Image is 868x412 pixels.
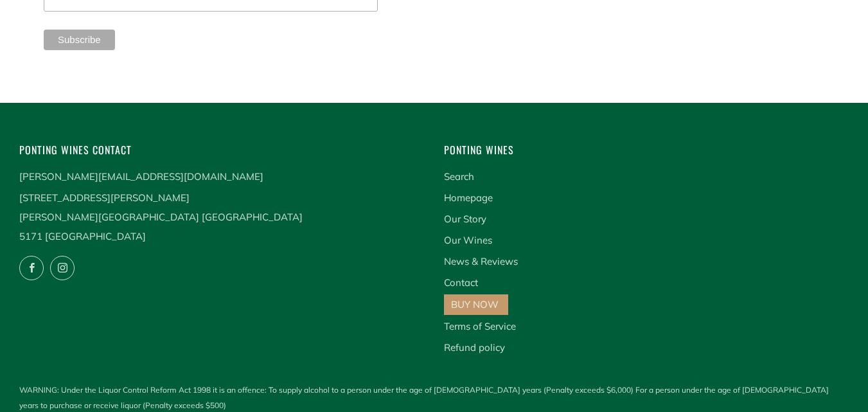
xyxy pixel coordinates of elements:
a: Homepage [444,192,493,204]
a: BUY NOW [451,298,499,310]
a: [PERSON_NAME][EMAIL_ADDRESS][DOMAIN_NAME] [19,170,263,183]
a: Refund policy [444,341,505,354]
a: Search [444,170,474,183]
a: Terms of Service [444,320,516,332]
a: Our Story [444,213,486,225]
a: Contact [444,276,478,289]
input: Subscribe [44,30,115,50]
h4: Ponting Wines [444,141,849,159]
a: Our Wines [444,234,492,246]
a: News & Reviews [444,255,518,267]
p: [STREET_ADDRESS][PERSON_NAME] [PERSON_NAME][GEOGRAPHIC_DATA] [GEOGRAPHIC_DATA] 5171 [GEOGRAPHIC_D... [19,188,425,246]
h4: Ponting Wines Contact [19,141,425,159]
